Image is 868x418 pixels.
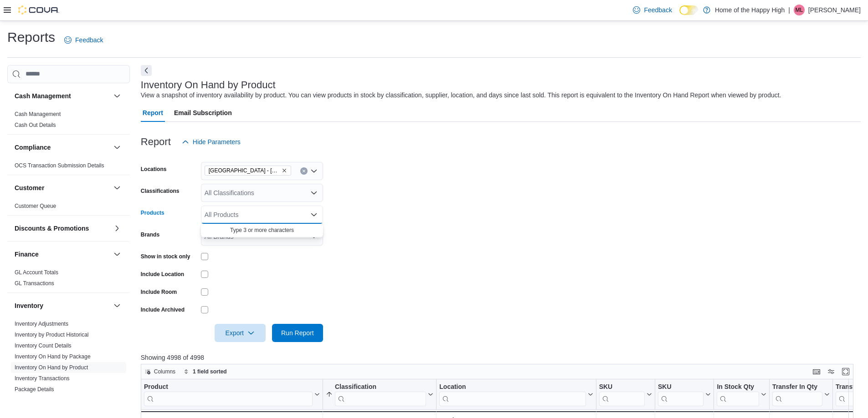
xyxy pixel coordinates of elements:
[272,324,323,342] button: Run Report
[180,366,231,377] button: 1 field sorted
[7,160,130,175] div: Compliance
[141,166,167,173] label: Locations
[205,166,291,176] span: Battleford - Battleford Crossing - Fire & Flower
[201,224,323,237] div: Choose from the following options
[61,31,107,49] a: Feedback
[15,269,58,276] span: GL Account Totals
[599,383,644,406] div: SKU URL
[141,80,276,91] h3: Inventory On Hand by Product
[15,321,68,327] a: Inventory Adjustments
[15,364,88,371] a: Inventory On Hand by Product
[201,224,323,237] button: Type 3 or more characters
[141,306,185,313] label: Include Archived
[7,201,130,215] div: Customer
[788,5,790,15] p: |
[7,109,130,134] div: Cash Management
[15,353,91,360] a: Inventory On Hand by Package
[15,203,56,209] a: Customer Queue
[335,383,426,392] div: Classification
[112,142,123,153] button: Compliance
[143,104,163,122] span: Report
[154,368,175,375] span: Columns
[15,250,39,259] h3: Finance
[15,91,110,101] button: Cash Management
[439,383,586,406] div: Location
[310,189,318,196] button: Open list of options
[209,166,280,175] span: [GEOGRAPHIC_DATA] - [GEOGRAPHIC_DATA] - Fire & Flower
[658,383,711,406] button: SKU
[193,368,227,375] span: 1 field sorted
[599,383,644,392] div: SKU
[174,104,232,122] span: Email Subscription
[112,249,123,260] button: Finance
[326,383,433,406] button: Classification
[15,224,89,233] h3: Discounts & Promotions
[215,324,266,342] button: Export
[679,5,699,15] input: Dark Mode
[772,383,822,392] div: Transfer In Qty
[15,342,72,349] span: Inventory Count Details
[772,383,830,406] button: Transfer In Qty
[141,288,177,296] label: Include Room
[141,231,159,238] label: Brands
[15,364,88,371] span: Inventory On Hand by Product
[811,366,822,377] button: Keyboard shortcuts
[141,187,180,195] label: Classifications
[15,386,54,393] span: Package Details
[15,320,68,327] span: Inventory Adjustments
[144,383,313,406] div: Product
[15,269,58,276] a: GL Account Totals
[15,301,110,310] button: Inventory
[644,5,672,15] span: Feedback
[717,383,766,406] button: In Stock Qty
[15,143,51,152] h3: Compliance
[826,366,837,377] button: Display options
[7,267,130,292] div: Finance
[300,167,308,175] button: Clear input
[193,137,241,146] span: Hide Parameters
[15,224,110,233] button: Discounts & Promotions
[15,375,70,382] a: Inventory Transactions
[141,253,190,260] label: Show in stock only
[15,143,110,152] button: Compliance
[15,280,54,287] a: GL Transactions
[658,383,704,406] div: SKU
[439,383,593,406] button: Location
[15,331,89,338] span: Inventory by Product Historical
[141,136,171,147] h3: Report
[15,111,61,118] span: Cash Management
[658,383,704,392] div: SKU
[717,383,759,406] div: In Stock Qty
[15,353,91,360] span: Inventory On Hand by Package
[15,280,54,287] span: GL Transactions
[808,5,861,15] p: [PERSON_NAME]
[15,91,71,101] h3: Cash Management
[310,167,318,175] button: Open list of options
[772,383,822,406] div: Transfer In Qty
[141,353,861,362] p: Showing 4998 of 4998
[15,111,61,117] a: Cash Management
[15,162,104,169] a: OCS Transaction Submission Details
[112,223,123,234] button: Discounts & Promotions
[144,383,313,392] div: Product
[715,5,785,15] p: Home of the Happy High
[144,383,320,406] button: Product
[15,121,56,129] span: Cash Out Details
[178,133,244,151] button: Hide Parameters
[7,28,55,46] h1: Reports
[15,301,43,310] h3: Inventory
[310,211,318,218] button: Close list of options
[141,65,152,76] button: Next
[15,122,56,128] a: Cash Out Details
[15,375,70,382] span: Inventory Transactions
[18,5,59,15] img: Cova
[141,366,179,377] button: Columns
[141,271,184,278] label: Include Location
[15,397,54,404] span: Package History
[439,383,586,392] div: Location
[141,209,164,217] label: Products
[281,328,314,337] span: Run Report
[796,5,803,15] span: ML
[15,250,110,259] button: Finance
[717,383,759,392] div: In Stock Qty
